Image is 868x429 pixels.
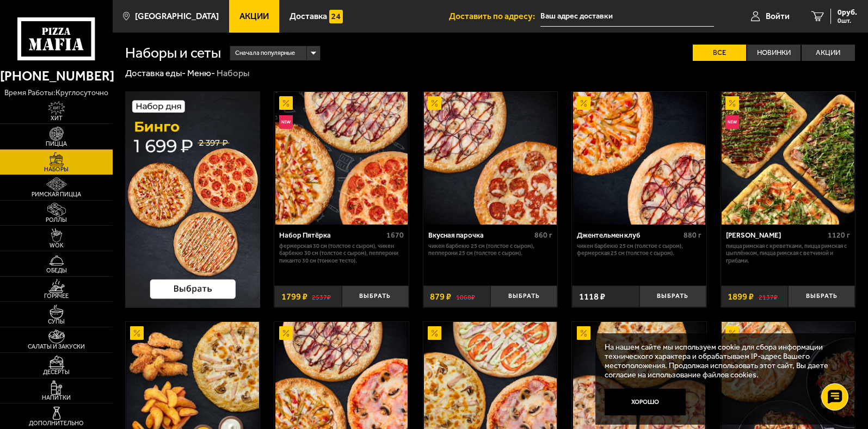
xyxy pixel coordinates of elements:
span: [GEOGRAPHIC_DATA] [135,12,219,21]
span: 1899 ₽ [728,292,754,301]
span: Сначала популярные [235,45,295,62]
button: Выбрать [342,285,409,308]
a: АкционныйВкусная парочка [423,92,558,224]
img: Акционный [577,96,590,110]
p: Чикен Барбекю 25 см (толстое с сыром), Фермерская 25 см (толстое с сыром). [577,243,701,257]
img: Мама Миа [722,92,854,224]
img: Набор Пятёрка [275,92,408,224]
span: 860 г [534,231,552,240]
img: Акционный [725,326,739,340]
img: Акционный [279,96,293,110]
span: 1120 г [828,231,850,240]
img: Вкусная парочка [424,92,556,224]
img: Акционный [725,96,739,110]
label: Акции [802,45,855,60]
a: Доставка еды- [125,67,186,78]
s: 2137 ₽ [759,292,778,301]
img: Акционный [428,96,441,110]
img: Акционный [279,326,293,340]
img: Акционный [428,326,441,340]
button: Выбрать [639,285,706,308]
a: АкционныйНовинкаМама Миа [721,92,855,224]
p: Пицца Римская с креветками, Пицца Римская с цыплёнком, Пицца Римская с ветчиной и грибами. [726,243,850,264]
img: Новинка [279,115,293,129]
p: На нашем сайте мы используем cookie для сбора информации технического характера и обрабатываем IP... [605,343,840,380]
div: Джентельмен клуб [577,231,680,240]
img: Джентельмен клуб [573,92,705,224]
div: Вкусная парочка [428,231,532,240]
button: Выбрать [490,285,557,308]
span: 1799 ₽ [281,292,307,301]
label: Новинки [747,45,801,60]
span: Доставить по адресу: [449,12,540,21]
div: Наборы [217,67,249,79]
span: 879 ₽ [430,292,451,301]
p: Фермерская 30 см (толстое с сыром), Чикен Барбекю 30 см (толстое с сыром), Пепперони Пиканто 30 с... [279,243,403,264]
span: 880 г [684,231,701,240]
span: Доставка [290,12,327,21]
s: 1068 ₽ [456,292,475,301]
img: 15daf4d41897b9f0e9f617042186c801.svg [329,10,343,23]
span: 0 руб. [838,9,857,16]
a: Меню- [187,67,215,78]
img: Акционный [130,326,144,340]
span: Войти [766,12,790,21]
img: Новинка [725,115,739,129]
p: Чикен Барбекю 25 см (толстое с сыром), Пепперони 25 см (толстое с сыром). [428,243,552,257]
h1: Наборы и сеты [125,46,221,60]
s: 2537 ₽ [312,292,331,301]
a: АкционныйДжентельмен клуб [572,92,706,224]
button: Хорошо [605,389,686,416]
div: [PERSON_NAME] [726,231,825,240]
label: Все [693,45,746,60]
span: 0 шт. [838,17,857,24]
a: АкционныйНовинкаНабор Пятёрка [274,92,409,224]
span: 1118 ₽ [579,292,605,301]
button: Выбрать [788,285,855,308]
div: Набор Пятёрка [279,231,383,240]
img: Акционный [577,326,590,340]
span: Акции [239,12,269,21]
span: 1670 [386,231,404,240]
input: Ваш адрес доставки [540,7,714,27]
